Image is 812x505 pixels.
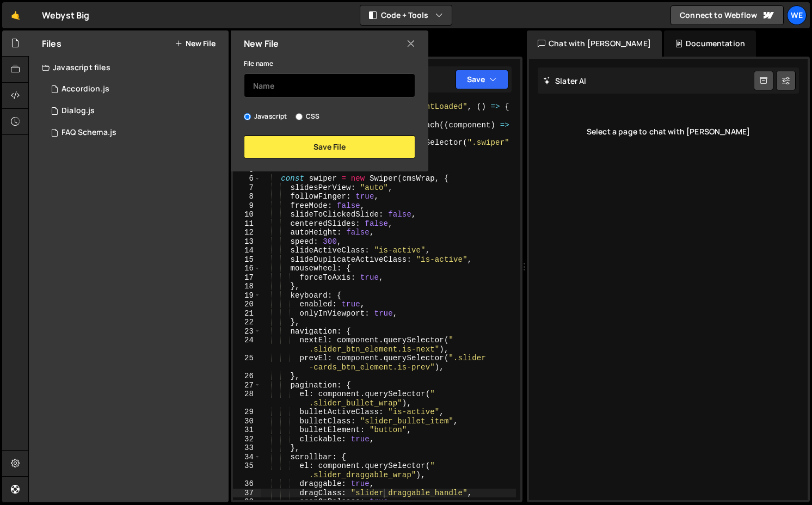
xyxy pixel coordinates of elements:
[233,453,261,462] div: 34
[233,273,261,282] div: 17
[244,58,273,69] label: File name
[42,78,229,100] div: 17149/47351.js
[233,408,261,417] div: 29
[233,336,261,354] div: 24
[42,100,229,122] div: 17149/47446.js
[233,192,261,201] div: 8
[175,39,216,48] button: New File
[296,113,303,120] input: CSS
[233,237,261,247] div: 13
[233,228,261,237] div: 12
[244,136,415,158] button: Save File
[233,461,261,479] div: 35
[42,38,61,50] h2: Files
[233,183,261,193] div: 7
[233,255,261,264] div: 15
[233,372,261,381] div: 26
[233,489,261,498] div: 37
[61,84,109,94] div: Accordion.js
[61,128,116,138] div: FAQ Schema.js
[538,110,799,153] div: Select a page to chat with [PERSON_NAME]
[233,381,261,390] div: 27
[233,417,261,426] div: 30
[233,264,261,273] div: 16
[233,479,261,489] div: 36
[233,309,261,318] div: 21
[233,318,261,327] div: 22
[61,106,95,116] div: Dialog.js
[2,2,29,28] a: 🤙
[233,444,261,453] div: 33
[527,30,662,57] div: Chat with [PERSON_NAME]
[787,5,807,25] a: We
[233,246,261,255] div: 14
[233,282,261,291] div: 18
[233,174,261,183] div: 6
[244,38,279,50] h2: New File
[29,57,229,78] div: Javascript files
[360,5,452,25] button: Code + Tools
[233,300,261,309] div: 20
[233,219,261,229] div: 11
[233,327,261,336] div: 23
[670,5,784,25] a: Connect to Webflow
[233,201,261,211] div: 9
[233,390,261,408] div: 28
[244,111,287,122] label: Javascript
[233,435,261,444] div: 32
[42,9,90,22] div: Webyst Big
[296,111,319,122] label: CSS
[233,354,261,372] div: 25
[244,113,251,120] input: Javascript
[233,291,261,300] div: 19
[543,76,587,86] h2: Slater AI
[233,426,261,435] div: 31
[456,70,508,89] button: Save
[233,210,261,219] div: 10
[42,122,229,144] div: 17149/47355.js
[664,30,756,57] div: Documentation
[244,73,415,97] input: Name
